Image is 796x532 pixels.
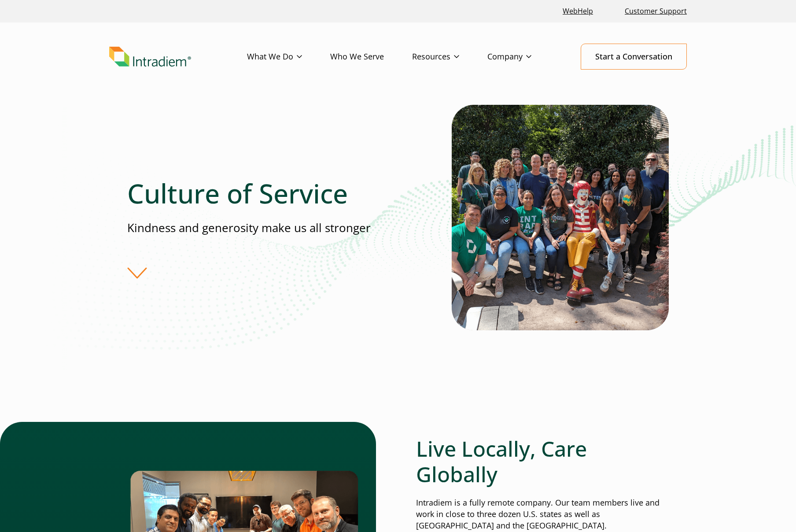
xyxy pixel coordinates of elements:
[487,44,560,70] a: Company
[127,177,398,209] h1: Culture of Service
[416,436,669,487] h2: Live Locally, Care Globally
[621,2,690,21] a: Customer Support
[109,47,247,67] a: Link to homepage of Intradiem
[247,44,330,70] a: What We Do
[127,220,398,236] p: Kindness and generosity make us all stronger
[330,44,412,70] a: Who We Serve
[559,2,597,21] a: Link opens in a new window
[109,47,191,67] img: Intradiem
[452,105,669,330] img: Intradiem Culture of Service team photo with ronald mcdonald
[581,44,687,70] a: Start a Conversation
[416,497,669,532] p: Intradiem is a fully remote company. Our team members live and work in close to three dozen U.S. ...
[412,44,487,70] a: Resources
